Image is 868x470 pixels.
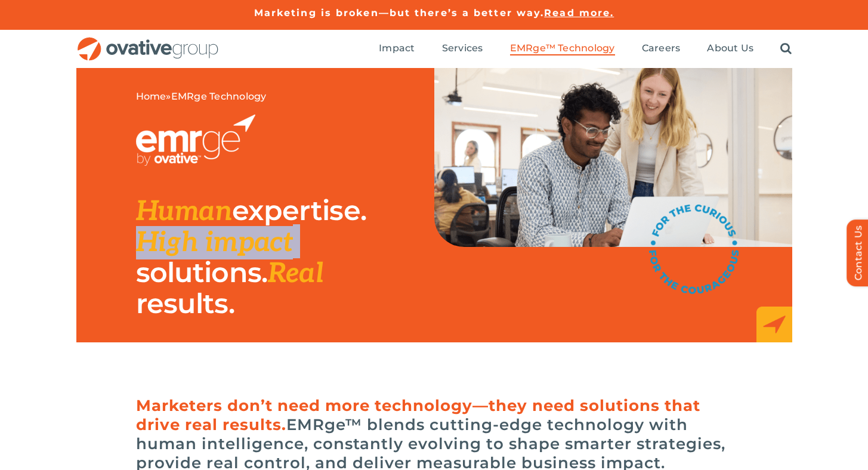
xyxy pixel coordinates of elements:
[232,193,366,227] span: expertise.
[136,255,268,289] span: solutions.
[254,7,545,18] a: Marketing is broken—but there’s a better way.
[756,307,792,342] img: EMRge_HomePage_Elements_Arrow Box
[642,42,681,54] span: Careers
[136,286,234,320] span: results.
[268,257,323,290] span: Real
[544,7,614,18] a: Read more.
[171,91,267,102] span: EMRge Technology
[379,42,415,55] a: Impact
[136,91,267,103] span: »
[136,115,255,166] img: EMRGE_RGB_wht
[379,42,415,54] span: Impact
[442,42,483,54] span: Services
[510,42,615,54] span: EMRge™ Technology
[510,42,615,55] a: EMRge™ Technology
[434,68,792,247] img: EMRge Landing Page Header Image
[442,42,483,55] a: Services
[136,226,293,259] span: High impact
[136,195,233,228] span: Human
[642,42,681,55] a: Careers
[379,30,792,68] nav: Menu
[780,42,792,55] a: Search
[707,42,753,55] a: About Us
[136,91,166,102] a: Home
[76,36,220,47] a: OG_Full_horizontal_RGB
[707,42,753,54] span: About Us
[136,396,700,434] span: Marketers don’t need more technology—they need solutions that drive real results.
